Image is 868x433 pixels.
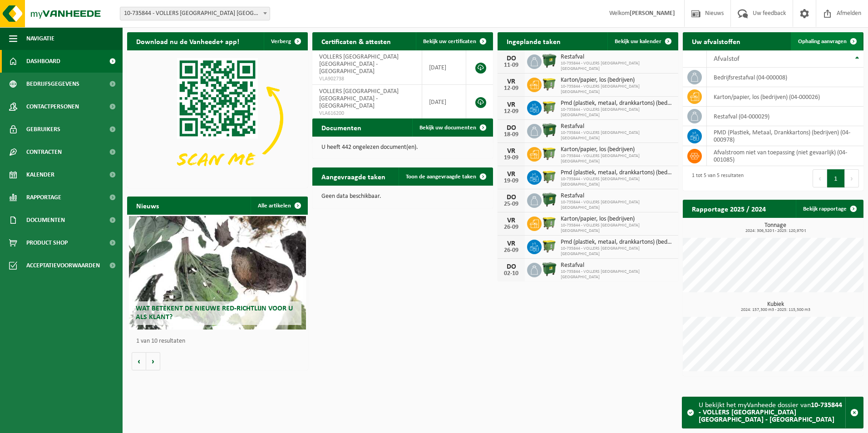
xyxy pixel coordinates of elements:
[687,168,744,188] div: 1 tot 5 van 5 resultaten
[251,197,307,215] a: Alle artikelen
[707,126,863,146] td: PMD (Plastiek, Metaal, Drankkartons) (bedrijven) (04-000978)
[542,76,557,92] img: WB-1100-HPE-GN-50
[542,99,557,115] img: WB-1100-HPE-GN-50
[561,123,674,130] span: Restafval
[406,174,476,180] span: Toon de aangevraagde taken
[422,85,466,119] td: [DATE]
[502,224,520,231] div: 26-09
[26,27,54,50] span: Navigatie
[26,95,79,118] span: Contactpersonen
[319,88,399,109] span: VOLLERS [GEOGRAPHIC_DATA] [GEOGRAPHIC_DATA] - [GEOGRAPHIC_DATA]
[699,397,845,428] div: U bekijkt het myVanheede dossier van
[129,216,306,330] a: Wat betekent de nieuwe RED-richtlijn voor u als klant?
[827,169,845,187] button: 1
[127,50,308,186] img: Download de VHEPlus App
[26,231,68,254] span: Product Shop
[502,78,520,85] div: VR
[707,68,863,87] td: bedrijfsrestafval (04-000008)
[561,177,674,187] span: 10-735844 - VOLLERS [GEOGRAPHIC_DATA] [GEOGRAPHIC_DATA]
[687,229,863,233] span: 2024: 306,520 t - 2025: 120,970 t
[542,238,557,254] img: WB-1100-HPE-GN-50
[845,169,859,187] button: Next
[561,192,674,200] span: Restafval
[502,148,520,155] div: VR
[687,301,863,312] h3: Kubiek
[312,118,370,136] h2: Documenten
[542,169,557,184] img: WB-1100-HPE-GN-50
[502,194,520,201] div: DO
[561,77,674,84] span: Karton/papier, los (bedrijven)
[26,254,100,277] span: Acceptatievoorwaarden
[542,123,557,138] img: WB-1100-HPE-GN-04
[683,200,775,217] h2: Rapportage 2025 / 2024
[502,240,520,247] div: VR
[412,118,492,137] a: Bekijk uw documenten
[561,216,674,223] span: Karton/papier, los (bedrijven)
[120,7,270,20] span: 10-735844 - VOLLERS BELGIUM NV - ANTWERPEN
[399,167,492,186] a: Toon de aangevraagde taken
[813,169,827,187] button: Previous
[561,107,674,118] span: 10-735844 - VOLLERS [GEOGRAPHIC_DATA] [GEOGRAPHIC_DATA]
[26,118,60,141] span: Gebruikers
[423,39,476,44] span: Bekijk uw certificaten
[321,144,484,151] p: U heeft 442 ongelezen document(en).
[630,10,675,17] strong: [PERSON_NAME]
[502,155,520,161] div: 19-09
[127,32,248,50] h2: Download nu de Vanheede+ app!
[120,7,270,20] span: 10-735844 - VOLLERS BELGIUM NV - ANTWERPEN
[502,171,520,178] div: VR
[502,132,520,138] div: 18-09
[798,39,847,44] span: Ophaling aanvragen
[502,263,520,271] div: DO
[542,53,557,69] img: WB-1100-HPE-GN-04
[561,169,674,177] span: Pmd (plastiek, metaal, drankkartons) (bedrijven)
[561,262,674,269] span: Restafval
[319,110,415,117] span: VLA616200
[136,305,293,321] span: Wat betekent de nieuwe RED-richtlijn voor u als klant?
[502,271,520,277] div: 02-10
[561,246,674,257] span: 10-735844 - VOLLERS [GEOGRAPHIC_DATA] [GEOGRAPHIC_DATA]
[707,107,863,126] td: restafval (04-000029)
[419,125,476,131] span: Bekijk uw documenten
[561,223,674,234] span: 10-735844 - VOLLERS [GEOGRAPHIC_DATA] [GEOGRAPHIC_DATA]
[26,50,60,73] span: Dashboard
[714,55,740,63] span: Afvalstof
[26,186,61,209] span: Rapportage
[26,141,62,163] span: Contracten
[146,352,160,370] button: Volgende
[321,193,484,200] p: Geen data beschikbaar.
[271,39,291,44] span: Verberg
[561,54,674,61] span: Restafval
[561,146,674,153] span: Karton/papier, los (bedrijven)
[707,87,863,107] td: karton/papier, los (bedrijven) (04-000026)
[615,39,661,44] span: Bekijk uw kalender
[561,130,674,141] span: 10-735844 - VOLLERS [GEOGRAPHIC_DATA] [GEOGRAPHIC_DATA]
[26,73,79,95] span: Bedrijfsgegevens
[502,55,520,62] div: DO
[796,200,863,218] a: Bekijk rapportage
[136,338,303,344] p: 1 van 10 resultaten
[502,101,520,108] div: VR
[502,62,520,69] div: 11-09
[264,32,307,50] button: Verberg
[502,124,520,132] div: DO
[687,222,863,233] h3: Tonnage
[502,247,520,254] div: 26-09
[561,61,674,72] span: 10-735844 - VOLLERS [GEOGRAPHIC_DATA] [GEOGRAPHIC_DATA]
[561,200,674,211] span: 10-735844 - VOLLERS [GEOGRAPHIC_DATA] [GEOGRAPHIC_DATA]
[707,146,863,166] td: afvalstroom niet van toepassing (niet gevaarlijk) (04-001085)
[502,217,520,224] div: VR
[312,32,400,50] h2: Certificaten & attesten
[132,352,146,370] button: Vorige
[561,84,674,95] span: 10-735844 - VOLLERS [GEOGRAPHIC_DATA] [GEOGRAPHIC_DATA]
[498,32,570,50] h2: Ingeplande taken
[502,85,520,92] div: 12-09
[683,32,750,50] h2: Uw afvalstoffen
[502,201,520,207] div: 25-09
[26,163,54,186] span: Kalender
[319,75,415,83] span: VLA902738
[502,108,520,115] div: 12-09
[561,269,674,280] span: 10-735844 - VOLLERS [GEOGRAPHIC_DATA] [GEOGRAPHIC_DATA]
[561,153,674,164] span: 10-735844 - VOLLERS [GEOGRAPHIC_DATA] [GEOGRAPHIC_DATA]
[312,167,395,185] h2: Aangevraagde taken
